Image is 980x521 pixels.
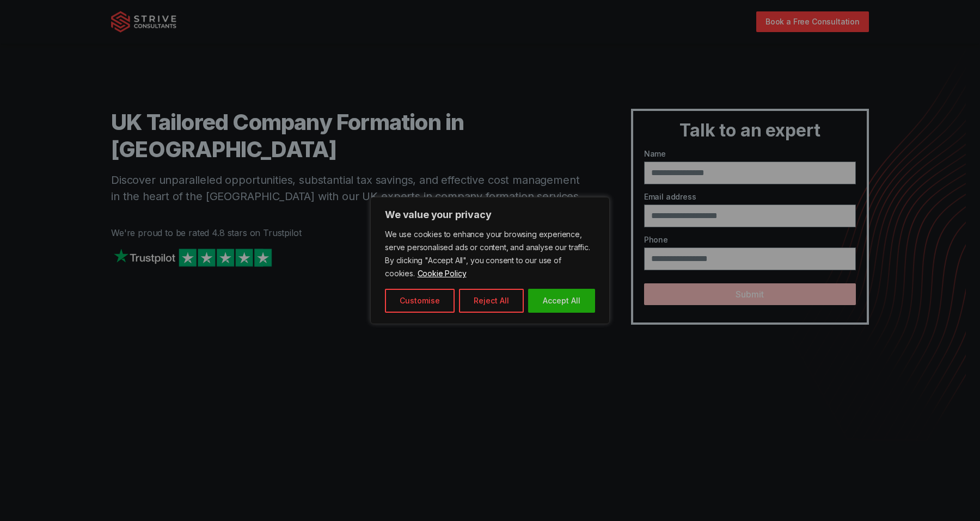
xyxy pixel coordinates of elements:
[385,228,595,280] p: We use cookies to enhance your browsing experience, serve personalised ads or content, and analys...
[459,289,524,313] button: Reject All
[385,289,455,313] button: Customise
[370,197,610,324] div: We value your privacy
[417,268,467,278] a: Cookie Policy
[385,208,595,221] p: We value your privacy
[528,289,595,313] button: Accept All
